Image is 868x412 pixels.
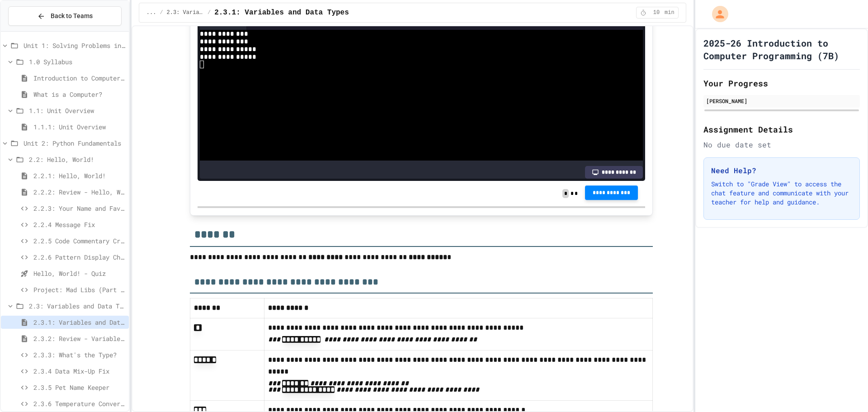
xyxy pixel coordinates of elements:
h1: 2025-26 Introduction to Computer Programming (7B) [703,37,860,62]
span: 2.2.5 Code Commentary Creator [33,236,125,246]
span: 2.3.1: Variables and Data Types [214,7,349,18]
span: / [160,9,163,16]
span: / [208,9,211,16]
span: Hello, World! - Quiz [33,269,125,278]
div: No due date set [703,139,860,150]
h2: Assignment Details [703,123,860,136]
span: Introduction to Computer Programming Syllabus [33,73,125,83]
span: 2.2.6 Pattern Display Challenge [33,252,125,262]
span: 2.3: Variables and Data Types [167,9,204,16]
span: 2.2.2: Review - Hello, World! [33,187,125,197]
div: [PERSON_NAME] [706,97,857,105]
span: Unit 1: Solving Problems in Computer Science [24,41,125,50]
span: 1.1: Unit Overview [29,106,125,115]
span: 1.1.1: Unit Overview [33,122,125,132]
span: 2.3.2: Review - Variables and Data Types [33,334,125,343]
span: 2.2: Hello, World! [29,155,125,164]
span: 2.3.5 Pet Name Keeper [33,383,125,392]
span: 2.3.1: Variables and Data Types [33,317,125,327]
span: 2.3.4 Data Mix-Up Fix [33,366,125,376]
span: Project: Mad Libs (Part 1) [33,285,125,294]
p: Switch to "Grade View" to access the chat feature and communicate with your teacher for help and ... [711,180,852,207]
span: min [665,9,675,16]
span: What is a Computer? [33,90,125,99]
span: 2.3.6 Temperature Converter [33,399,125,408]
span: 2.3.3: What's the Type? [33,350,125,360]
span: 2.3: Variables and Data Types [29,301,125,311]
h2: Your Progress [703,77,860,90]
span: Unit 2: Python Fundamentals [24,138,125,148]
div: My Account [703,4,731,24]
span: ... [146,9,156,16]
span: 10 [649,9,664,16]
span: 2.2.1: Hello, World! [33,171,125,180]
span: 1.0 Syllabus [29,57,125,66]
h3: Need Help? [711,165,852,176]
button: Back to Teams [8,6,122,26]
span: Back to Teams [51,11,93,21]
span: 2.2.3: Your Name and Favorite Movie [33,204,125,213]
span: 2.2.4 Message Fix [33,220,125,229]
